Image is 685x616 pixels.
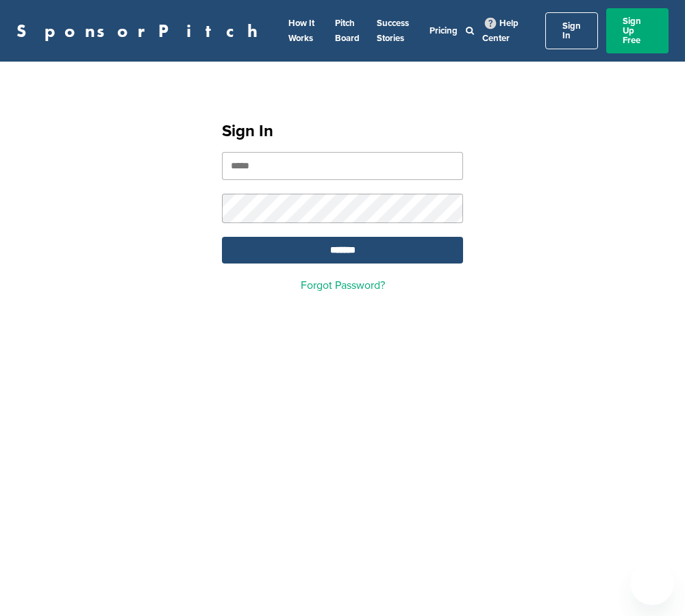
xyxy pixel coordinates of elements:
a: Pitch Board [335,18,360,44]
iframe: Button to launch messaging window [630,561,674,605]
a: Sign In [545,12,598,49]
h1: Sign In [222,119,463,144]
a: How It Works [288,18,314,44]
a: Pricing [429,25,458,36]
a: Sign Up Free [606,8,669,53]
a: Success Stories [377,18,409,44]
a: SponsorPitch [16,22,266,40]
a: Forgot Password? [301,279,385,292]
a: Help Center [482,15,519,47]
